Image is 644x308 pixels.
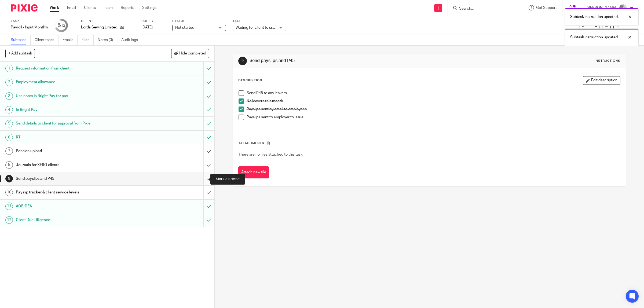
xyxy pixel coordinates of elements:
[11,19,48,23] label: Task
[35,35,58,45] a: Client tasks
[247,115,620,120] p: Payslips sent to employer to issue
[11,35,31,45] a: Subtasks
[238,57,247,65] div: 9
[16,216,137,224] h1: Client Due Diligence
[16,175,137,183] h1: Send payslips and P45
[247,98,620,104] p: No leavers this month
[5,49,35,58] button: + Add subtask
[81,19,135,23] label: Client
[16,202,137,210] h1: AOE/DEA
[238,78,262,83] p: Description
[16,92,137,100] h1: Use notes in Bright Pay for pay
[104,5,113,10] a: Team
[5,106,13,113] div: 4
[5,175,13,182] div: 9
[63,35,78,45] a: Emails
[5,189,13,196] div: 10
[141,25,153,29] span: [DATE]
[67,5,76,10] a: Email
[247,90,620,96] p: Send P45 to any leavers
[5,92,13,100] div: 3
[121,35,142,45] a: Audit logs
[239,153,303,156] span: There are no files attached to this task.
[82,35,94,45] a: Files
[239,142,264,145] span: Attachments
[60,24,65,27] small: /12
[250,58,441,64] h1: Send payslips and P45
[16,78,137,86] h1: Employment allowance
[175,26,194,30] span: Not started
[570,14,619,20] p: Subtask instruction updated.
[171,49,209,58] button: Hide completed
[5,203,13,210] div: 11
[5,65,13,72] div: 1
[16,119,137,127] h1: Send details to client for approval from Pixie
[247,107,620,112] p: Payslips sent by email to employees
[16,147,137,155] h1: Pension upload
[5,120,13,127] div: 5
[570,35,619,40] p: Subtask instruction updated.
[172,19,226,23] label: Status
[179,52,206,56] span: Hide completed
[98,35,117,45] a: Notes (0)
[84,5,96,10] a: Clients
[141,19,166,23] label: Due by
[583,76,620,85] button: Edit description
[142,5,156,10] a: Settings
[619,4,627,12] img: me.jpg
[50,5,59,10] a: Work
[595,59,620,63] div: Instructions
[233,19,286,23] label: Tags
[5,79,13,86] div: 2
[11,25,48,30] div: Payroll - Input Monthly
[238,166,269,178] button: Attach new file
[11,4,38,12] img: Pixie
[5,147,13,155] div: 7
[5,216,13,224] div: 12
[16,161,137,169] h1: Journals for XERO clients
[16,188,137,196] h1: Payslip tracker & client service levels
[5,134,13,141] div: 6
[16,133,137,141] h1: RTI
[121,5,134,10] a: Reports
[58,22,65,28] div: 8
[5,161,13,169] div: 8
[16,106,137,114] h1: In Bright Pay
[16,64,137,72] h1: Request information from client
[81,25,117,30] p: Lords Sewing Limited
[236,26,291,30] span: Waiting for client to sign/approve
